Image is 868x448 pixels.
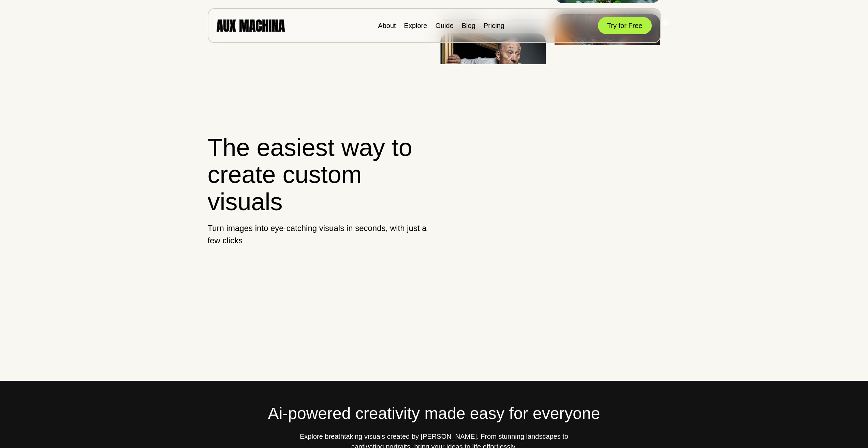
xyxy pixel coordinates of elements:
button: Previous [431,38,438,45]
a: Pricing [484,22,504,29]
button: Next [548,38,555,45]
a: Blog [462,22,475,29]
img: AUX MACHINA [217,19,285,31]
h2: Ai-powered creativity made easy for everyone [208,401,661,426]
h1: The easiest way to create custom visuals [208,134,428,215]
a: About [378,22,396,29]
p: Turn images into eye-catching visuals in seconds, with just a few clicks [208,222,428,247]
a: Explore [404,22,427,29]
a: Guide [435,22,453,29]
button: Try for Free [598,17,652,34]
